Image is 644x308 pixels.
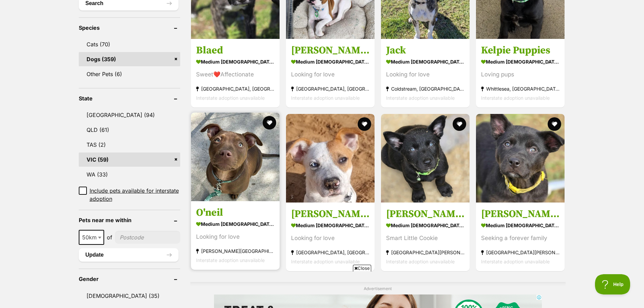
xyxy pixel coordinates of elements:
span: Interstate adoption unavailable [386,259,455,264]
a: Dogs (359) [79,52,180,66]
strong: Whittlesea, [GEOGRAPHIC_DATA] [481,84,559,93]
span: 50km [79,230,104,245]
span: Interstate adoption unavailable [196,95,265,101]
header: Species [79,25,180,31]
strong: [GEOGRAPHIC_DATA], [GEOGRAPHIC_DATA] [291,84,369,93]
strong: [GEOGRAPHIC_DATA][PERSON_NAME][GEOGRAPHIC_DATA] [481,248,559,257]
span: Interstate adoption unavailable [481,95,550,101]
button: Update [79,248,178,262]
h3: [PERSON_NAME] [386,208,464,220]
button: favourite [548,117,562,131]
div: Looking for love [291,70,369,79]
strong: medium [DEMOGRAPHIC_DATA] Dog [481,57,559,67]
h3: [PERSON_NAME] [481,208,559,220]
div: Smart Little Cookie [386,234,464,243]
a: TAS (2) [79,138,180,152]
div: Seeking a forever family [481,234,559,243]
a: QLD (61) [79,123,180,137]
h3: O'neil [196,206,275,219]
a: WA (33) [79,167,180,182]
strong: medium [DEMOGRAPHIC_DATA] Dog [386,220,464,230]
h3: [PERSON_NAME] [291,208,369,220]
div: Loving pups [481,70,559,79]
header: Pets near me within [79,217,180,223]
strong: medium [DEMOGRAPHIC_DATA] Dog [481,220,559,230]
img: O'neil - American Staffordshire Terrier Dog [191,113,280,201]
a: Jack medium [DEMOGRAPHIC_DATA] Dog Looking for love Coldstream, [GEOGRAPHIC_DATA] Interstate adop... [381,39,470,108]
iframe: Advertisement [199,274,445,305]
button: favourite [453,117,466,131]
div: Looking for love [291,234,369,243]
span: Interstate adoption unavailable [291,95,360,101]
strong: medium [DEMOGRAPHIC_DATA] Dog [196,57,275,67]
span: Interstate adoption unavailable [291,259,360,264]
span: 50km [79,233,103,242]
a: Include pets available for interstate adoption [79,187,180,203]
h3: Kelpie Puppies [481,44,559,57]
a: [PERSON_NAME] medium [DEMOGRAPHIC_DATA] Dog Seeking a forever family [GEOGRAPHIC_DATA][PERSON_NAM... [476,203,565,271]
span: of [107,233,112,241]
strong: medium [DEMOGRAPHIC_DATA] Dog [386,57,464,67]
a: Other Pets (6) [79,67,180,81]
div: Sweet❤️Affectionate [196,70,275,79]
span: Interstate adoption unavailable [481,259,550,264]
strong: Coldstream, [GEOGRAPHIC_DATA] [386,84,464,93]
a: [PERSON_NAME] medium [DEMOGRAPHIC_DATA] Dog Smart Little Cookie [GEOGRAPHIC_DATA][PERSON_NAME][GE... [381,203,470,271]
span: Interstate adoption unavailable [196,257,265,263]
header: State [79,95,180,101]
strong: [PERSON_NAME][GEOGRAPHIC_DATA], [GEOGRAPHIC_DATA] [196,246,275,256]
img: Hallie - Australian Cattle Dog x American Staffordshire Terrier Dog [286,114,375,203]
input: postcode [115,231,180,244]
img: Asher - Australian Kelpie Dog [381,114,470,203]
img: Otto - Australian Kelpie Dog [476,114,565,203]
div: Looking for love [386,70,464,79]
iframe: Help Scout Beacon - Open [595,274,630,294]
a: [DEMOGRAPHIC_DATA] (35) [79,289,180,303]
h3: [PERSON_NAME] [291,44,369,57]
h3: Blaed [196,44,275,57]
strong: [GEOGRAPHIC_DATA], [GEOGRAPHIC_DATA] [291,248,369,257]
strong: medium [DEMOGRAPHIC_DATA] Dog [196,219,275,229]
a: [GEOGRAPHIC_DATA] (94) [79,108,180,122]
span: Interstate adoption unavailable [386,95,455,101]
a: [PERSON_NAME] medium [DEMOGRAPHIC_DATA] Dog Looking for love [GEOGRAPHIC_DATA], [GEOGRAPHIC_DATA]... [286,39,375,108]
button: favourite [263,116,276,129]
strong: [GEOGRAPHIC_DATA], [GEOGRAPHIC_DATA] [196,84,275,93]
a: Cats (70) [79,37,180,51]
header: Gender [79,276,180,282]
a: O'neil medium [DEMOGRAPHIC_DATA] Dog Looking for love [PERSON_NAME][GEOGRAPHIC_DATA], [GEOGRAPHIC... [191,201,280,270]
a: Blaed medium [DEMOGRAPHIC_DATA] Dog Sweet❤️Affectionate [GEOGRAPHIC_DATA], [GEOGRAPHIC_DATA] Inte... [191,39,280,108]
span: Close [353,265,371,271]
h3: Jack [386,44,464,57]
a: [PERSON_NAME] medium [DEMOGRAPHIC_DATA] Dog Looking for love [GEOGRAPHIC_DATA], [GEOGRAPHIC_DATA]... [286,203,375,271]
strong: medium [DEMOGRAPHIC_DATA] Dog [291,220,369,230]
a: VIC (59) [79,152,180,167]
strong: [GEOGRAPHIC_DATA][PERSON_NAME][GEOGRAPHIC_DATA] [386,248,464,257]
button: favourite [358,117,371,131]
div: Looking for love [196,232,275,241]
a: Kelpie Puppies medium [DEMOGRAPHIC_DATA] Dog Loving pups Whittlesea, [GEOGRAPHIC_DATA] Interstate... [476,39,565,108]
span: Include pets available for interstate adoption [90,187,180,203]
strong: medium [DEMOGRAPHIC_DATA] Dog [291,57,369,67]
